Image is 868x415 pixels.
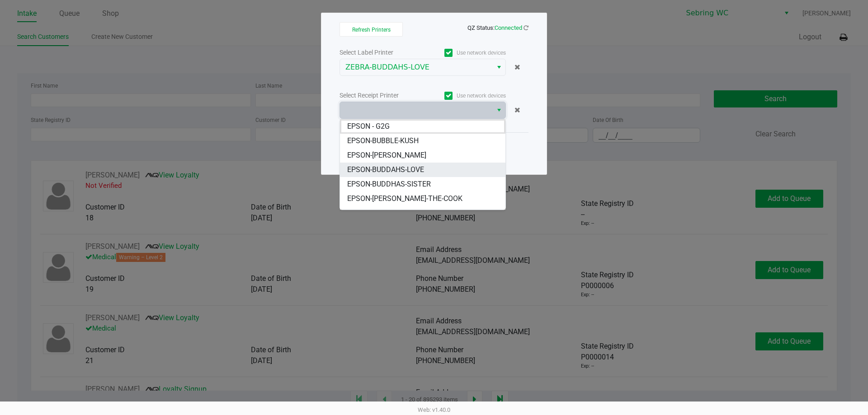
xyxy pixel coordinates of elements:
[340,48,423,57] div: Select Label Printer
[347,179,431,190] span: EPSON-BUDDHAS-SISTER
[340,22,403,37] button: Refresh Printers
[492,59,505,75] button: Select
[423,49,506,57] label: Use network devices
[347,164,424,175] span: EPSON-BUDDAHS-LOVE
[347,150,426,161] span: EPSON-[PERSON_NAME]
[352,27,391,33] span: Refresh Printers
[467,24,528,31] span: QZ Status:
[492,102,505,118] button: Select
[418,406,450,413] span: Web: v1.40.0
[347,193,462,204] span: EPSON-[PERSON_NAME]-THE-COOK
[347,121,390,132] span: EPSON - G2G
[347,208,414,219] span: EPSON-BUGLEWEED
[347,135,419,146] span: EPSON-BUBBLE-KUSH
[345,62,487,73] span: ZEBRA-BUDDAHS-LOVE
[495,24,522,31] span: Connected
[423,92,506,100] label: Use network devices
[340,91,423,100] div: Select Receipt Printer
